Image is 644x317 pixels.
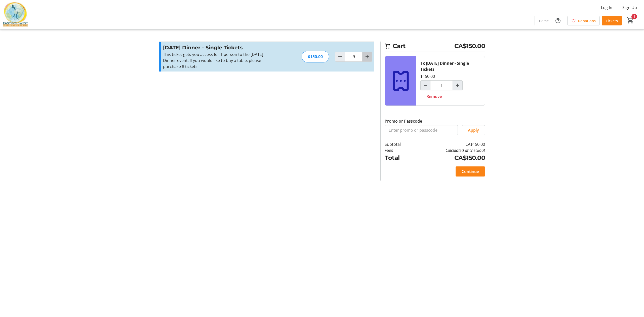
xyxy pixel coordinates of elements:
[421,81,430,90] button: Decrement by one
[163,51,273,69] div: This ticket gets you access for 1 person to the [DATE] Dinner event. If you would like to buy a t...
[426,93,442,99] span: Remove
[626,16,635,25] button: Cart
[601,5,612,11] span: Log In
[597,4,616,12] button: Log In
[385,147,414,153] td: Fees
[578,18,596,23] span: Donations
[385,141,414,147] td: Subtotal
[385,125,458,135] input: Enter promo or passcode
[462,168,479,174] span: Continue
[302,51,329,62] div: $150.00
[345,52,363,62] input: Diwali Dinner - Single Tickets Quantity
[414,153,485,162] td: CA$150.00
[456,166,485,177] button: Continue
[385,118,422,124] label: Promo or Passcode
[602,16,622,25] a: Tickets
[618,4,641,12] button: Sign Up
[539,18,549,23] span: Home
[414,147,485,153] td: Calculated at checkout
[553,16,563,26] button: Help
[468,127,479,133] span: Apply
[606,18,618,23] span: Tickets
[163,44,273,51] h3: [DATE] Dinner - Single Tickets
[453,81,462,90] button: Increment by one
[622,5,637,11] span: Sign Up
[363,52,372,61] button: Increment by one
[430,80,453,90] input: Diwali Dinner - Single Tickets Quantity
[385,42,485,52] h2: Cart
[420,91,448,101] button: Remove
[3,2,28,27] img: East Meets West Children's Foundation's Logo
[454,42,485,51] span: CA$150.00
[414,141,485,147] td: CA$150.00
[462,125,485,135] button: Apply
[420,73,435,79] div: $150.00
[535,16,553,25] a: Home
[335,52,345,61] button: Decrement by one
[385,153,414,162] td: Total
[567,16,600,25] a: Donations
[420,60,481,72] div: 1x [DATE] Dinner - Single Tickets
